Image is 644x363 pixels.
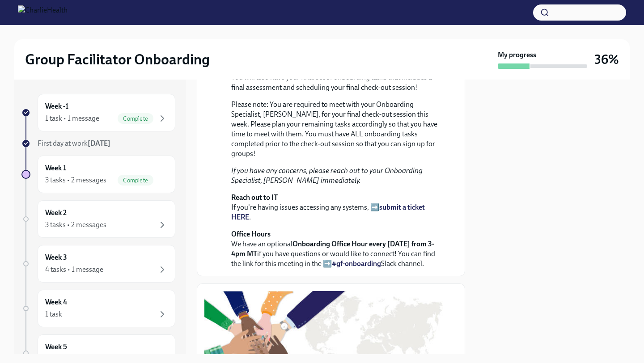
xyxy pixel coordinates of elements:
[231,240,434,258] strong: Onboarding Office Hour every [DATE] from 3-4pm MT
[498,50,536,60] strong: My progress
[45,265,103,274] div: 4 tasks • 1 message
[231,230,271,238] strong: Office Hours
[231,229,443,269] p: We have an optional if you have questions or would like to connect! You can find the link for thi...
[231,193,278,202] strong: Reach out to IT
[231,166,423,185] em: If you have any concerns, please reach out to your Onboarding Specialist, [PERSON_NAME] immediately.
[21,139,175,148] a: First day at work[DATE]
[21,156,175,193] a: Week 13 tasks • 2 messagesComplete
[21,94,175,131] a: Week -11 task • 1 messageComplete
[21,200,175,238] a: Week 23 tasks • 2 messages
[45,163,66,173] h6: Week 1
[118,177,153,184] span: Complete
[45,101,68,111] h6: Week -1
[18,5,68,20] img: CharlieHealth
[45,220,106,230] div: 3 tasks • 2 messages
[45,342,67,352] h6: Week 5
[45,175,106,185] div: 3 tasks • 2 messages
[332,259,381,268] a: #gf-onboarding
[45,309,62,319] div: 1 task
[118,115,153,122] span: Complete
[45,297,67,307] h6: Week 4
[21,245,175,283] a: Week 34 tasks • 1 message
[25,51,210,68] h2: Group Facilitator Onboarding
[231,193,443,222] p: If you're having issues accessing any systems, ➡️ .
[21,290,175,327] a: Week 41 task
[45,114,99,123] div: 1 task • 1 message
[231,100,443,159] p: Please note: You are required to meet with your Onboarding Specialist, [PERSON_NAME], for your fi...
[594,51,619,68] h3: 36%
[45,208,67,218] h6: Week 2
[88,139,110,148] strong: [DATE]
[45,253,67,262] h6: Week 3
[38,139,110,148] span: First day at work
